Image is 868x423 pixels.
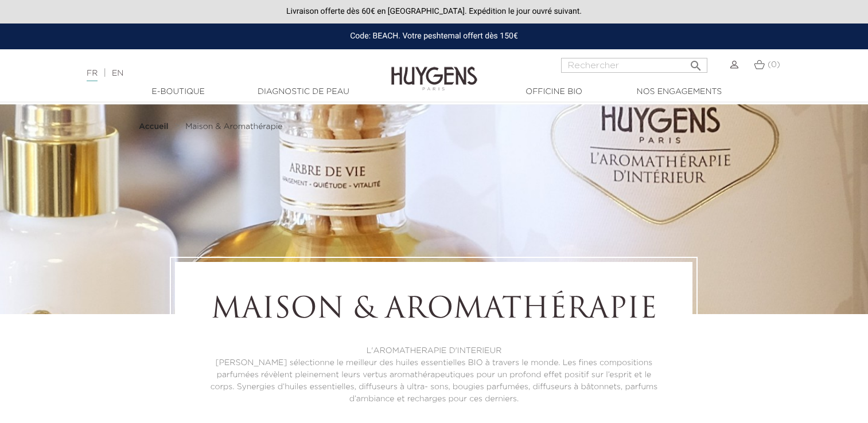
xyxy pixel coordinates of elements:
[139,122,171,131] a: Accueil
[185,123,282,131] span: Maison & Aromathérapie
[686,54,706,70] button: 
[391,48,477,92] img: Huygens
[185,122,282,131] a: Maison & Aromathérapie
[112,69,123,77] a: EN
[87,69,98,81] a: FR
[246,86,361,98] a: Diagnostic de peau
[561,58,707,73] input: Rechercher
[207,345,661,357] p: L'AROMATHERAPIE D'INTERIEUR
[81,66,353,80] div: |
[497,86,612,98] a: Officine Bio
[207,293,661,328] h1: Maison & Aromathérapie
[121,86,236,98] a: E-Boutique
[622,86,737,98] a: Nos engagements
[689,56,703,69] i: 
[139,123,169,131] strong: Accueil
[768,61,780,69] span: (0)
[207,357,661,405] p: [PERSON_NAME] sélectionne le meilleur des huiles essentielles BIO à travers le monde. Les fines c...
